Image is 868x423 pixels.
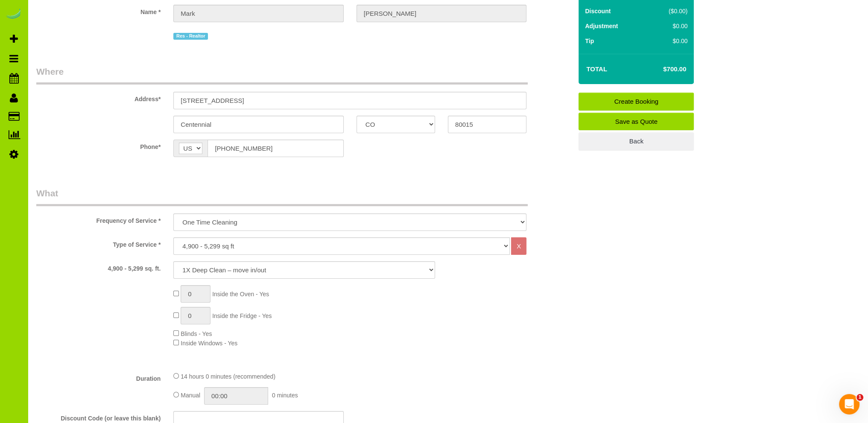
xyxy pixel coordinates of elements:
[579,93,694,111] a: Create Booking
[36,187,528,206] legend: What
[30,140,167,151] label: Phone*
[448,116,526,133] input: Zip Code*
[30,411,167,423] label: Discount Code (or leave this blank)
[173,5,343,22] input: First Name*
[181,330,212,337] span: Blinds - Yes
[30,5,167,16] label: Name *
[579,113,694,131] a: Save as Quote
[586,65,607,73] strong: Total
[208,140,343,157] input: Phone*
[272,392,298,399] span: 0 minutes
[5,9,22,20] img: Automaid Logo
[212,312,272,319] span: Inside the Fridge - Yes
[856,394,863,401] span: 1
[30,92,167,103] label: Address*
[648,7,688,15] div: ($0.00)
[637,66,686,73] h4: $700.00
[173,116,343,133] input: City*
[181,392,200,399] span: Manual
[36,65,528,85] legend: Where
[173,33,208,40] span: Res - Realtor
[30,213,167,225] label: Frequency of Service *
[648,37,688,45] div: $0.00
[579,132,694,150] a: Back
[30,237,167,249] label: Type of Service *
[585,22,618,30] label: Adjustment
[648,22,688,30] div: $0.00
[585,7,611,15] label: Discount
[357,5,526,22] input: Last Name*
[30,261,167,273] label: 4,900 - 5,299 sq. ft.
[585,37,594,45] label: Tip
[839,394,859,414] iframe: Intercom live chat
[181,373,275,380] span: 14 hours 0 minutes (recommended)
[30,371,167,383] label: Duration
[181,340,237,347] span: Inside Windows - Yes
[212,291,269,298] span: Inside the Oven - Yes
